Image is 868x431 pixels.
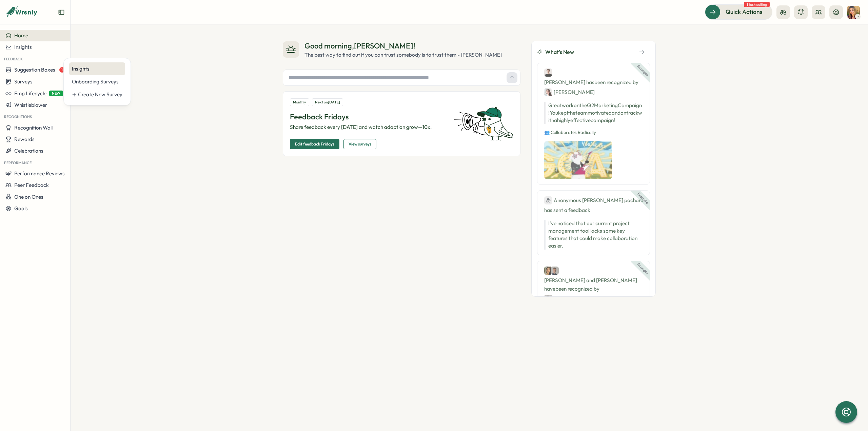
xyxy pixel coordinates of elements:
[69,88,125,101] a: Create New Survey
[544,267,643,303] div: [PERSON_NAME] and [PERSON_NAME] have been recognized by
[14,136,35,142] span: Rewards
[744,2,770,7] span: 1 task waiting
[14,102,47,108] span: Whistleblower
[14,124,53,131] span: Recognition Wall
[847,6,860,19] img: Tarin O'Neill
[14,170,65,177] span: Performance Reviews
[59,67,65,73] span: 1
[78,91,122,98] div: Create New Survey
[14,205,28,212] span: Goals
[69,75,125,88] a: Onboarding Surveys
[304,41,502,51] div: Good morning , [PERSON_NAME] !
[705,4,772,19] button: Quick Actions
[14,32,28,39] span: Home
[349,139,371,149] span: View surveys
[545,48,574,56] span: What's New
[58,9,65,16] button: Expand sidebar
[49,91,63,96] span: NEW
[544,88,552,96] img: Jane
[544,295,552,303] img: Carlos
[14,148,43,154] span: Celebrations
[544,294,595,303] div: [PERSON_NAME]
[726,7,763,16] span: Quick Actions
[72,78,122,85] div: Onboarding Surveys
[544,141,612,179] img: Recognition Image
[295,139,334,149] span: Edit feedback Fridays
[14,78,33,85] span: Surveys
[304,51,502,59] div: The best way to find out if you can trust somebody is to trust them - [PERSON_NAME]
[551,267,559,275] img: Jack
[544,267,552,275] img: Cassie
[544,196,643,214] div: has sent a feedback
[72,65,122,73] div: Insights
[544,88,595,96] div: [PERSON_NAME]
[544,102,643,124] p: Great work on the Q2 Marketing Campaign! You kept the team motivated and on track with a highly e...
[290,112,445,122] p: Feedback Fridays
[544,68,552,77] img: Ben
[544,196,644,204] div: Anonymous [PERSON_NAME] pochard
[14,90,46,97] span: Emp Lifecycle
[14,194,43,200] span: One on Ones
[312,98,343,106] div: Next on [DATE]
[14,44,32,50] span: Insights
[290,98,309,106] div: Monthly
[343,139,376,149] button: View surveys
[544,68,643,96] div: [PERSON_NAME] has been recognized by
[544,130,643,136] p: 👥 Collaborates Radically
[14,66,55,73] span: Suggestion Boxes
[14,182,49,188] span: Peer Feedback
[69,62,125,75] a: Insights
[290,139,339,149] button: Edit feedback Fridays
[548,220,643,250] p: I've noticed that our current project management tool lacks some key features that could make col...
[290,123,445,131] p: Share feedback every [DATE] and watch adoption grow—10x.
